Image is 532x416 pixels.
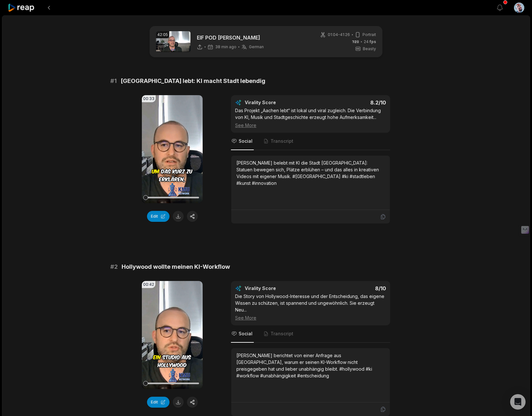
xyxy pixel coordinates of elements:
[370,39,376,44] span: fps
[197,34,264,41] p: EIF POD [PERSON_NAME]
[249,44,264,50] span: German
[231,133,390,150] nav: Tabs
[363,46,376,52] span: Beasty
[121,77,265,86] span: [GEOGRAPHIC_DATA] lebt: KI macht Stadt lebendig
[142,95,203,203] video: Your browser does not support mp4 format.
[317,285,386,292] div: 8 /10
[147,211,170,222] button: Edit
[235,293,386,321] div: Die Story von Hollywood-Interesse und der Entscheidung, das eigene Wissen zu schützen, ist spanne...
[142,281,203,389] video: Your browser does not support mp4 format.
[328,32,350,38] span: 01:04 - 41:26
[156,31,169,38] div: 42:05
[235,107,386,129] div: Das Projekt „Aachen lebt“ ist lokal und viral zugleich. Die Verbindung von KI, Musik und Stadtges...
[236,352,385,379] div: [PERSON_NAME] berichtet von einer Anfrage aus [GEOGRAPHIC_DATA], warum er seinen KI-Workflow nich...
[236,159,385,186] div: [PERSON_NAME] belebt mit KI die Stadt [GEOGRAPHIC_DATA]: Statuen bewegen sich, Plätze erblühen – ...
[235,314,386,321] div: See More
[364,39,376,45] span: 24
[362,32,376,38] span: Portrait
[215,44,236,50] span: 38 min ago
[110,77,117,86] span: # 1
[271,330,293,337] span: Transcript
[245,99,314,106] div: Virality Score
[317,99,386,106] div: 8.2 /10
[271,138,293,144] span: Transcript
[110,262,118,271] span: # 2
[245,285,314,292] div: Virality Score
[510,394,526,410] div: Open Intercom Messenger
[122,262,230,271] span: Hollywood wollte meinen KI-Workflow
[231,325,390,343] nav: Tabs
[239,330,252,337] span: Social
[239,138,252,144] span: Social
[235,122,386,129] div: See More
[147,397,170,408] button: Edit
